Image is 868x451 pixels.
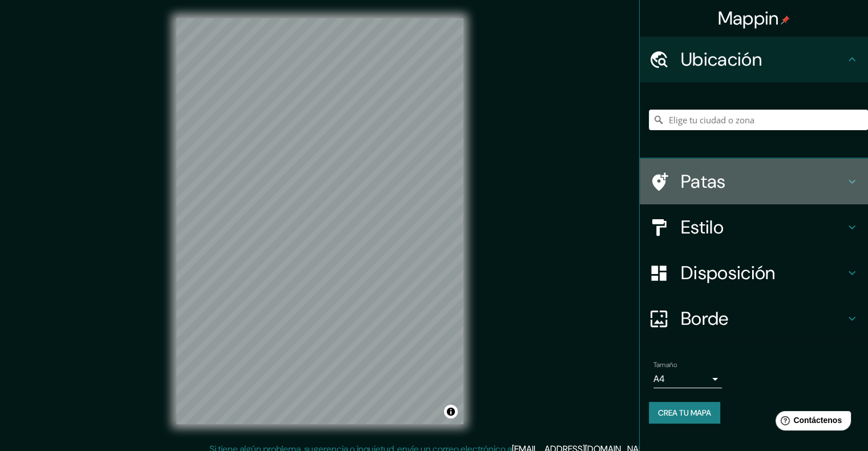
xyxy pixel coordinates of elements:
[649,402,720,424] button: Crea tu mapa
[653,360,677,369] font: Tamaño
[766,406,855,438] iframe: Lanzador de widgets de ayuda
[681,307,729,331] font: Borde
[681,215,724,239] font: Estilo
[653,373,665,385] font: A4
[649,110,868,130] input: Elige tu ciudad o zona
[176,18,463,424] canvas: Mapa
[681,170,726,194] font: Patas
[653,370,722,388] div: A4
[640,204,868,250] div: Estilo
[681,47,762,71] font: Ubicación
[718,6,779,30] font: Mappin
[781,15,790,25] img: pin-icon.png
[658,408,711,418] font: Crea tu mapa
[640,296,868,341] div: Borde
[444,405,458,418] button: Activar o desactivar atribución
[640,37,868,82] div: Ubicación
[640,159,868,204] div: Patas
[640,250,868,296] div: Disposición
[681,261,775,285] font: Disposición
